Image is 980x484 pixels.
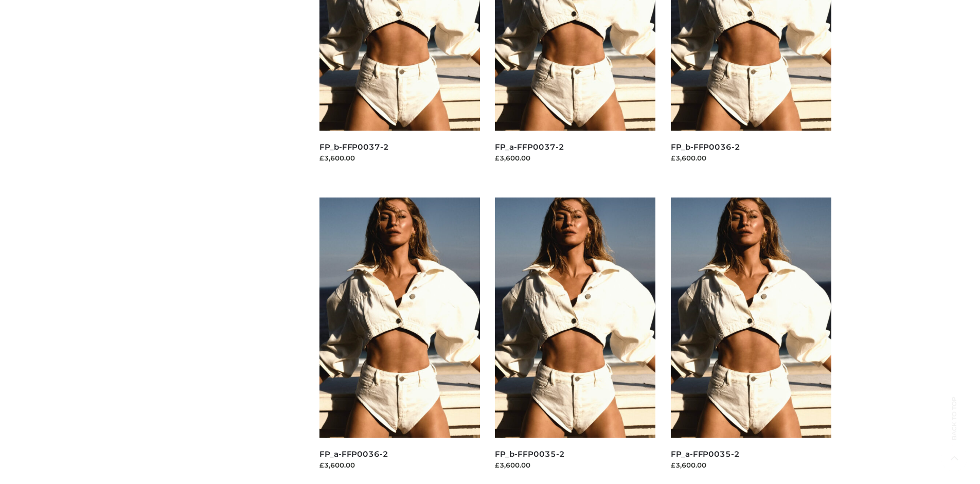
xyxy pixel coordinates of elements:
div: £3,600.00 [319,153,480,163]
span: Back to top [941,415,967,440]
div: £3,600.00 [319,460,480,470]
div: £3,600.00 [495,153,655,163]
div: £3,600.00 [671,153,831,163]
a: FP_a-FFP0037-2 [495,142,564,152]
a: FP_b-FFP0037-2 [319,142,389,152]
a: FP_a-FFP0036-2 [319,449,388,459]
a: FP_b-FFP0035-2 [495,449,564,459]
div: £3,600.00 [495,460,655,470]
div: £3,600.00 [671,460,831,470]
a: FP_b-FFP0036-2 [671,142,740,152]
a: FP_a-FFP0035-2 [671,449,740,459]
